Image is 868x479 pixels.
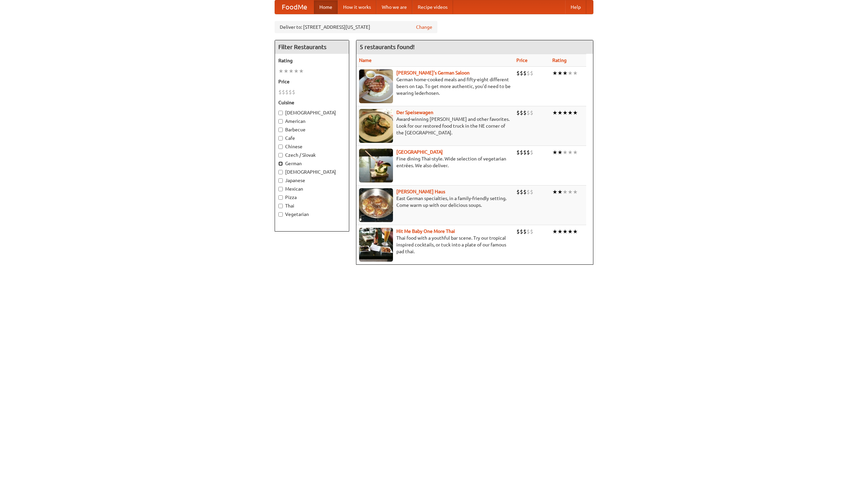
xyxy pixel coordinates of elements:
li: $ [523,69,527,77]
label: Vegetarian [278,211,346,218]
li: $ [523,109,527,116]
li: ★ [557,69,563,77]
label: Thai [278,202,346,209]
a: Change [416,24,432,30]
a: [PERSON_NAME] Haus [396,189,445,194]
p: German home-cooked meals and fifty-eight different beers on tap. To get more authentic, you'd nee... [359,76,511,96]
li: $ [516,228,520,235]
a: Der Speisewagen [396,110,433,115]
li: $ [516,69,520,77]
a: Who we are [376,0,412,14]
li: ★ [563,228,568,235]
input: Thai [278,204,283,208]
li: $ [520,188,523,196]
li: $ [527,188,530,196]
input: Czech / Slovak [278,153,283,157]
li: ★ [557,228,563,235]
h5: Price [278,78,346,85]
img: satay.jpg [359,149,393,182]
img: babythai.jpg [359,228,393,262]
li: $ [282,88,285,96]
label: American [278,118,346,125]
li: ★ [552,228,557,235]
li: ★ [568,109,573,116]
label: Pizza [278,194,346,201]
li: ★ [552,149,557,156]
li: ★ [573,149,578,156]
p: Fine dining Thai-style. Wide selection of vegetarian entrées. We also deliver. [359,155,511,169]
li: $ [527,228,530,235]
li: $ [520,69,523,77]
li: $ [523,149,527,156]
li: $ [520,109,523,116]
li: ★ [573,109,578,116]
label: German [278,160,346,167]
li: ★ [568,69,573,77]
a: Recipe videos [412,0,453,14]
li: ★ [294,67,299,75]
li: ★ [552,109,557,116]
p: Award-winning [PERSON_NAME] and other favorites. Look for our restored food truck in the NE corne... [359,116,511,136]
input: [DEMOGRAPHIC_DATA] [278,111,283,115]
li: $ [520,228,523,235]
li: $ [289,88,292,96]
li: $ [292,88,295,96]
li: ★ [552,188,557,196]
a: Home [314,0,338,14]
a: FoodMe [275,0,314,14]
li: $ [523,188,527,196]
li: ★ [568,228,573,235]
input: Vegetarian [278,212,283,217]
a: Price [516,58,528,63]
li: $ [530,69,533,77]
li: $ [527,69,530,77]
label: Chinese [278,143,346,150]
li: ★ [557,149,563,156]
a: Help [565,0,586,14]
h5: Rating [278,57,346,64]
li: ★ [568,149,573,156]
label: Czech / Slovak [278,152,346,158]
li: ★ [299,67,304,75]
li: ★ [278,67,283,75]
label: Barbecue [278,126,346,133]
li: ★ [563,188,568,196]
a: [PERSON_NAME]'s German Saloon [396,70,470,75]
input: Mexican [278,187,283,191]
li: $ [516,109,520,116]
img: kohlhaus.jpg [359,188,393,222]
label: [DEMOGRAPHIC_DATA] [278,109,346,116]
a: Rating [552,58,567,63]
input: Cafe [278,136,283,140]
li: ★ [557,109,563,116]
li: ★ [563,109,568,116]
input: Pizza [278,195,283,200]
img: speisewagen.jpg [359,109,393,143]
a: How it works [338,0,376,14]
a: Hit Me Baby One More Thai [396,228,455,234]
li: ★ [563,69,568,77]
a: Name [359,58,372,63]
li: $ [278,88,282,96]
li: $ [530,109,533,116]
li: ★ [283,67,289,75]
li: ★ [568,188,573,196]
label: Mexican [278,186,346,192]
li: $ [527,149,530,156]
input: Japanese [278,178,283,183]
li: $ [530,188,533,196]
li: ★ [563,149,568,156]
a: [GEOGRAPHIC_DATA] [396,149,443,155]
label: Japanese [278,177,346,184]
li: $ [523,228,527,235]
input: German [278,161,283,166]
input: [DEMOGRAPHIC_DATA] [278,170,283,174]
li: ★ [573,188,578,196]
h4: Filter Restaurants [275,40,349,54]
li: ★ [573,228,578,235]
